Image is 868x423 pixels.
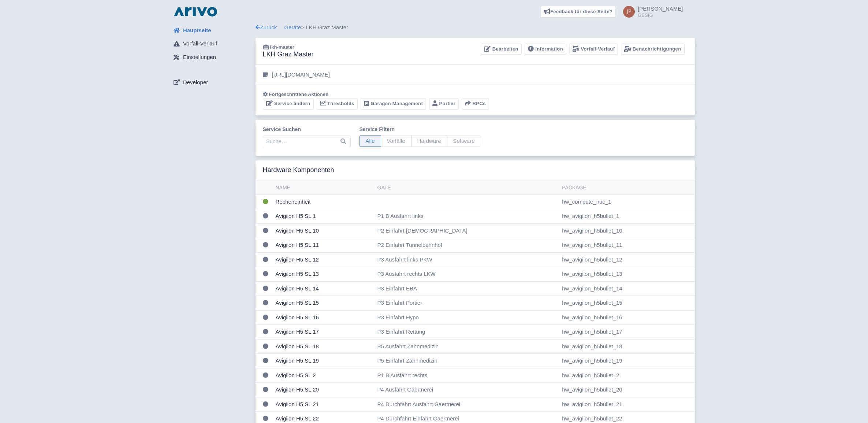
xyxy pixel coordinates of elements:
[559,339,694,354] td: hw_avigilon_h5bullet_18
[619,6,683,18] a: [PERSON_NAME] GESIG
[559,325,694,339] td: hw_avigilon_h5bullet_17
[638,13,683,18] small: GESIG
[375,383,559,397] td: P4 Ausfahrt Gaertnerei
[375,281,559,296] td: P3 Einfahrt EBA
[273,397,375,412] td: Avigilon H5 SL 21
[168,23,256,37] a: Hauptseite
[559,267,694,282] td: hw_avigilon_h5bullet_13
[375,296,559,311] td: P3 Einfahrt Portier
[559,296,694,311] td: hw_avigilon_h5bullet_15
[270,44,294,50] span: lkh-master
[361,98,426,110] a: Garagen Management
[525,44,566,55] a: Information
[273,281,375,296] td: Avigilon H5 SL 14
[559,252,694,267] td: hw_avigilon_h5bullet_12
[429,98,459,110] a: Portier
[273,267,375,282] td: Avigilon H5 SL 13
[273,383,375,397] td: Avigilon H5 SL 20
[273,325,375,339] td: Avigilon H5 SL 17
[540,6,616,18] a: Feedback für diese Seite?
[263,136,351,147] input: Suche…
[256,24,277,30] a: Zurück
[183,26,211,35] span: Hauptseite
[481,44,521,55] a: Bearbeiten
[273,238,375,253] td: Avigilon H5 SL 11
[559,281,694,296] td: hw_avigilon_h5bullet_14
[559,310,694,325] td: hw_avigilon_h5bullet_16
[559,368,694,383] td: hw_avigilon_h5bullet_2
[559,238,694,253] td: hw_avigilon_h5bullet_11
[375,209,559,224] td: P1 B Ausfahrt links
[375,310,559,325] td: P3 Einfahrt Hypo
[273,354,375,368] td: Avigilon H5 SL 19
[375,325,559,339] td: P3 Einfahrt Rettung
[183,40,217,48] span: Vorfall-Verlauf
[569,44,618,55] a: Vorfall-Verlauf
[559,181,694,195] th: Package
[559,397,694,412] td: hw_avigilon_h5bullet_21
[263,166,334,174] h3: Hardware Komponenten
[559,223,694,238] td: hw_avigilon_h5bullet_10
[375,267,559,282] td: P3 Ausfahrt rechts LKW
[263,126,351,133] label: Service suchen
[269,92,329,97] span: Fortgeschrittene Aktionen
[381,136,411,147] span: Vorfälle
[559,209,694,224] td: hw_avigilon_h5bullet_1
[273,209,375,224] td: Avigilon H5 SL 1
[263,51,314,59] h3: LKH Graz Master
[284,24,301,30] a: Geräte
[447,136,481,147] span: Software
[638,5,683,12] span: [PERSON_NAME]
[375,368,559,383] td: P1 B Ausfahrt rechts
[273,296,375,311] td: Avigilon H5 SL 15
[168,51,256,64] a: Einstellungen
[263,98,314,110] a: Service ändern
[375,354,559,368] td: P5 Einfahrt Zahnmedizin
[360,126,481,133] label: Service filtern
[375,181,559,195] th: Gate
[375,252,559,267] td: P3 Ausfahrt links PKW
[183,53,216,62] span: Einstellungen
[559,194,694,209] td: hw_compute_nuc_1
[183,78,208,87] span: Developer
[273,194,375,209] td: Recheneinheit
[375,223,559,238] td: P2 Einfahrt [DEMOGRAPHIC_DATA]
[172,6,219,18] img: logo
[273,252,375,267] td: Avigilon H5 SL 12
[273,181,375,195] th: Name
[375,397,559,412] td: P4 Durchfahrt Ausfahrt Gaertnerei
[375,238,559,253] td: P2 Einfahrt Tunnelbahnhof
[168,37,256,51] a: Vorfall-Verlauf
[317,98,358,110] a: Thresholds
[256,23,695,32] div: > LKH Graz Master
[273,368,375,383] td: Avigilon H5 SL 2
[621,44,684,55] a: Benachrichtigungen
[168,75,256,89] a: Developer
[375,339,559,354] td: P5 Ausfahrt Zahnmedizin
[273,339,375,354] td: Avigilon H5 SL 18
[272,71,330,79] p: [URL][DOMAIN_NAME]
[360,136,381,147] span: Alle
[273,223,375,238] td: Avigilon H5 SL 10
[559,383,694,397] td: hw_avigilon_h5bullet_20
[559,354,694,368] td: hw_avigilon_h5bullet_19
[462,98,489,110] button: RPCs
[273,310,375,325] td: Avigilon H5 SL 16
[411,136,447,147] span: Hardware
